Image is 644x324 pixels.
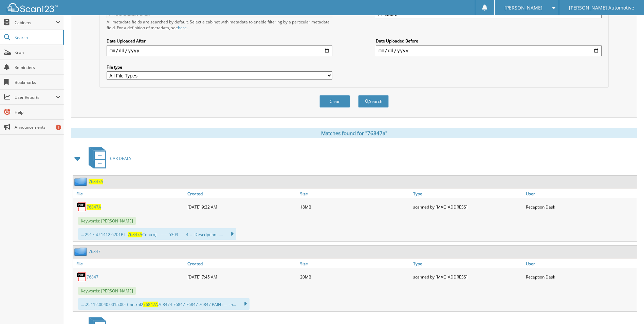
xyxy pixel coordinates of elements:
[569,6,634,10] span: [PERSON_NAME] Automotive
[15,124,60,130] span: Announcements
[73,259,186,268] a: File
[376,38,602,44] label: Date Uploaded Before
[298,189,411,198] a: Size
[610,291,644,324] iframe: Chat Widget
[110,156,131,161] span: CAR DEALS
[15,35,59,40] span: Search
[504,6,542,10] span: [PERSON_NAME]
[411,270,524,284] div: scanned by [MAC_ADDRESS]
[89,179,103,184] a: 76847A
[76,272,87,282] img: PDF.png
[15,20,56,25] span: Cabinets
[87,204,101,210] a: 76847A
[15,109,60,115] span: Help
[78,217,136,225] span: Keywords: [PERSON_NAME]
[107,64,332,70] label: File type
[78,287,136,295] span: Keywords: [PERSON_NAME]
[87,274,98,280] a: 76847
[76,202,87,212] img: PDF.png
[186,270,298,284] div: [DATE] 7:45 AM
[107,38,332,44] label: Date Uploaded After
[107,19,332,31] div: All metadata fields are searched by default. Select a cabinet with metadata to enable filtering b...
[298,259,411,268] a: Size
[524,200,637,214] div: Reception Desk
[524,270,637,284] div: Reception Desk
[178,25,187,31] a: here
[85,145,131,172] a: CAR DEALS
[298,200,411,214] div: 18MB
[7,3,58,12] img: scan123-logo-white.svg
[186,200,298,214] div: [DATE] 9:32 AM
[78,228,236,240] div: ... 2917uU 1412 6201P i - Contro]---------5303 -----4-=- Description- ....
[15,65,60,70] span: Reminders
[411,200,524,214] div: scanned by [MAC_ADDRESS]
[78,298,250,310] div: ... .25112.0040.0015.00- Control2 768474 76847 76847 76847 PAINT ... cn...
[143,302,158,307] span: 76847A
[74,177,89,186] img: folder2.png
[298,270,411,284] div: 20MB
[89,249,100,254] a: 76847
[411,259,524,268] a: Type
[15,79,60,85] span: Bookmarks
[524,189,637,198] a: User
[358,95,389,108] button: Search
[186,189,298,198] a: Created
[186,259,298,268] a: Created
[56,125,61,130] div: 1
[319,95,350,108] button: Clear
[524,259,637,268] a: User
[73,189,186,198] a: File
[15,50,60,55] span: Scan
[128,232,142,237] span: 76847A
[71,128,637,138] div: Matches found for "76847a"
[74,247,89,256] img: folder2.png
[376,45,602,56] input: end
[411,189,524,198] a: Type
[107,45,332,56] input: start
[15,94,56,100] span: User Reports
